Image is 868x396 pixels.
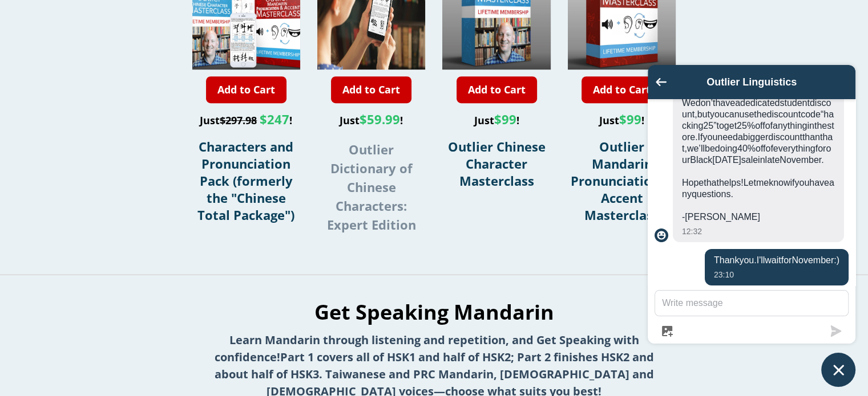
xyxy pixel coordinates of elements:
[200,113,292,127] span: Just !
[340,113,403,127] span: Just !
[327,145,416,232] a: Outlier Dictionary of Chinese Characters: Expert Edition
[197,138,294,223] a: Characters and Pronunciation Pack (formerly the "Chinese Total Package")
[260,111,289,128] span: $247
[474,113,519,127] span: Just !
[327,141,416,233] strong: Outlier Dictionary of Chinese Characters: Expert Edition
[582,76,662,103] a: Add to Cart
[619,111,641,128] span: $99
[448,138,546,189] a: Outlier Chinese Character Masterclass
[215,332,639,365] strong: Learn Mandarin through listening and repetition, and Get Speaking with confidence!
[331,76,411,103] a: Add to Cart
[644,65,859,387] inbox-online-store-chat: Shopify online store chat
[220,113,257,127] s: $297.98
[571,138,673,223] a: Outlier Mandarin Pronunciation & Accent Masterclass
[494,111,516,128] span: $99
[360,111,400,128] span: $59.99
[206,76,286,103] a: Add to Cart
[599,113,644,127] span: Just !
[457,76,537,103] a: Add to Cart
